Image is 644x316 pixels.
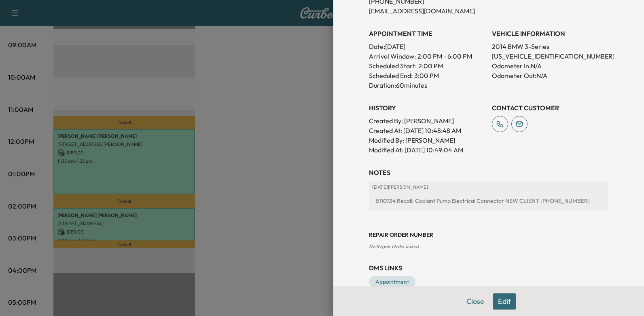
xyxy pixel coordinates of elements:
p: Modified At : [DATE] 10:49:04 AM [369,145,485,155]
div: B110724 Recall: Coolant Pump Electrical Connector NEW CLIENT [PHONE_NUMBER] [372,194,605,208]
h3: VEHICLE INFORMATION [492,29,608,38]
p: [US_VEHICLE_IDENTIFICATION_NUMBER] [492,51,608,61]
p: [DATE] | [PERSON_NAME] [372,184,605,190]
h3: History [369,103,485,113]
p: Created By : [PERSON_NAME] [369,116,485,126]
p: Odometer Out: N/A [492,71,608,80]
p: Scheduled End: [369,71,413,80]
button: Close [461,293,489,310]
p: [EMAIL_ADDRESS][DOMAIN_NAME] [369,6,485,16]
p: Duration: 60 minutes [369,80,485,90]
p: Scheduled Start: [369,61,417,71]
h3: DMS Links [369,263,608,273]
p: Date: [DATE] [369,42,485,51]
span: No Repair Order linked [369,243,419,249]
p: Arrival Window: [369,51,485,61]
h3: NOTES [369,168,608,177]
h3: Repair Order number [369,231,608,239]
p: Modified By : [PERSON_NAME] [369,135,485,145]
p: Created At : [DATE] 10:48:48 AM [369,126,485,135]
p: 2:00 PM [418,61,443,71]
p: 2014 BMW 3-Series [492,42,608,51]
p: 3:00 PM [414,71,439,80]
span: 2:00 PM - 6:00 PM [417,51,472,61]
a: Appointment [369,276,415,287]
button: Edit [493,293,516,310]
p: Odometer In: N/A [492,61,608,71]
h3: CONTACT CUSTOMER [492,103,608,113]
h3: APPOINTMENT TIME [369,29,485,38]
